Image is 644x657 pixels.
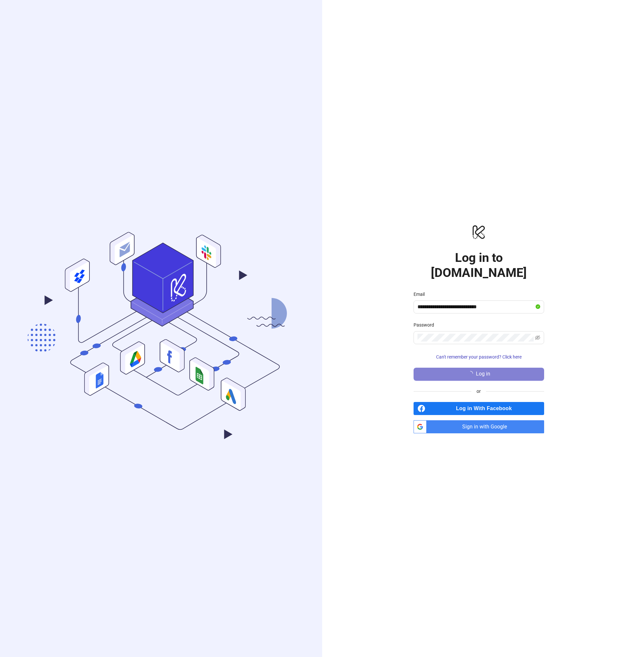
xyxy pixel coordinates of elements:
[414,402,544,415] a: Log in With Facebook
[414,250,544,280] h1: Log in to [DOMAIN_NAME]
[414,354,544,360] a: Can't remember your password? Click here
[428,402,544,415] span: Log in With Facebook
[417,334,534,342] input: Password
[414,291,429,298] label: Email
[414,321,438,328] label: Password
[471,388,486,395] span: or
[429,420,544,433] span: Sign in with Google
[417,303,534,311] input: Email
[476,371,490,377] span: Log in
[414,368,544,381] button: Log in
[467,370,474,377] span: loading
[535,335,540,340] span: eye-invisible
[414,420,544,433] a: Sign in with Google
[414,352,544,362] button: Can't remember your password? Click here
[436,354,522,360] span: Can't remember your password? Click here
